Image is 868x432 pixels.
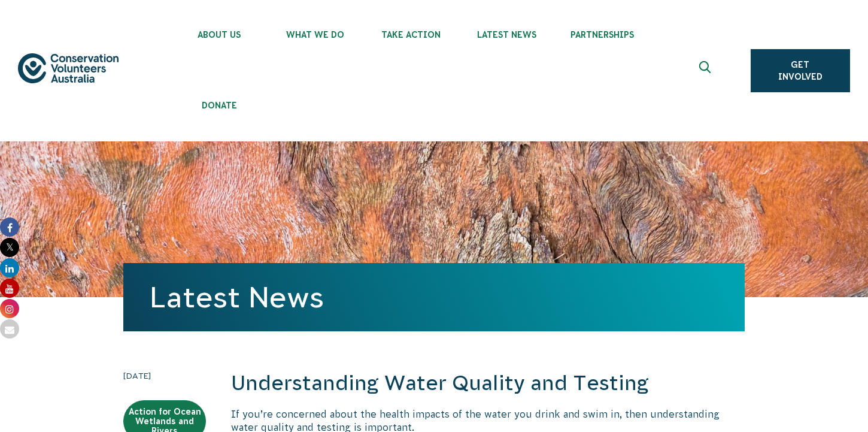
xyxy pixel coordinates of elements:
[267,30,363,40] span: What We Do
[231,369,745,398] h2: Understanding Water Quality and Testing
[459,30,554,40] span: Latest News
[554,30,650,40] span: Partnerships
[18,53,119,83] img: logo.svg
[363,30,459,40] span: Take Action
[692,56,721,85] button: Expand search box Close search box
[699,61,714,80] span: Expand search box
[150,281,324,313] a: Latest News
[751,49,850,92] a: Get Involved
[123,369,206,382] time: [DATE]
[171,101,267,110] span: Donate
[171,30,267,40] span: About Us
